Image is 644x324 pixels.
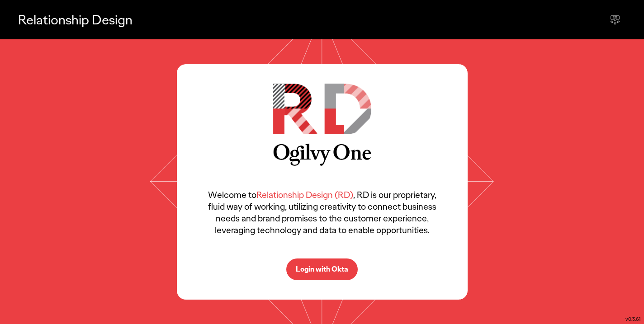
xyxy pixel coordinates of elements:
[604,9,626,31] div: Send feedback
[286,258,358,280] button: Login with Okta
[256,189,353,201] span: Relationship Design (RD)
[296,266,348,273] p: Login with Okta
[204,189,440,236] p: Welcome to , RD is our proprietary, fluid way of working, utilizing creativity to connect busines...
[18,10,133,29] p: Relationship Design
[273,84,371,134] img: RD Logo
